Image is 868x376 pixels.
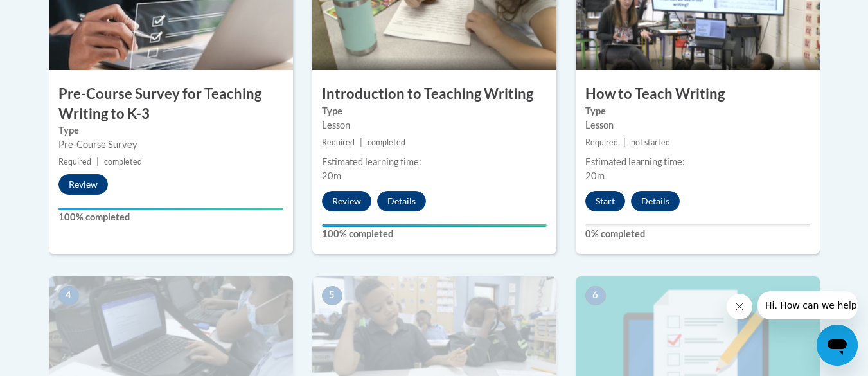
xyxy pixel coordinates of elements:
div: Lesson [322,118,547,132]
iframe: Close message [727,294,752,319]
button: Details [631,191,680,211]
div: Estimated learning time: [585,155,810,169]
div: Your progress [322,224,547,227]
span: Hi. How can we help? [8,9,104,19]
label: Type [322,104,547,118]
h3: Introduction to Teaching Writing [312,84,556,104]
div: Your progress [58,208,283,210]
span: | [360,138,362,147]
button: Review [322,191,371,211]
span: completed [368,138,405,147]
span: 4 [58,286,79,305]
span: Required [58,157,91,166]
span: not started [631,138,670,147]
label: 0% completed [585,227,810,241]
div: Lesson [585,118,810,132]
iframe: Message from company [757,291,858,319]
span: | [623,138,626,147]
span: 20m [585,170,605,181]
label: Type [585,104,810,118]
span: 5 [322,286,342,305]
span: | [96,157,99,166]
button: Review [58,174,108,195]
span: Required [585,138,618,147]
span: 20m [322,170,341,181]
button: Start [585,191,625,211]
iframe: Button to launch messaging window [817,325,858,366]
button: Details [377,191,426,211]
span: completed [104,157,142,166]
div: Estimated learning time: [322,155,547,169]
h3: How to Teach Writing [576,84,820,104]
h3: Pre-Course Survey for Teaching Writing to K-3 [49,84,293,124]
span: 6 [585,286,606,305]
label: Type [58,123,283,138]
div: Pre-Course Survey [58,138,283,152]
label: 100% completed [58,210,283,224]
span: Required [322,138,355,147]
label: 100% completed [322,227,547,241]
